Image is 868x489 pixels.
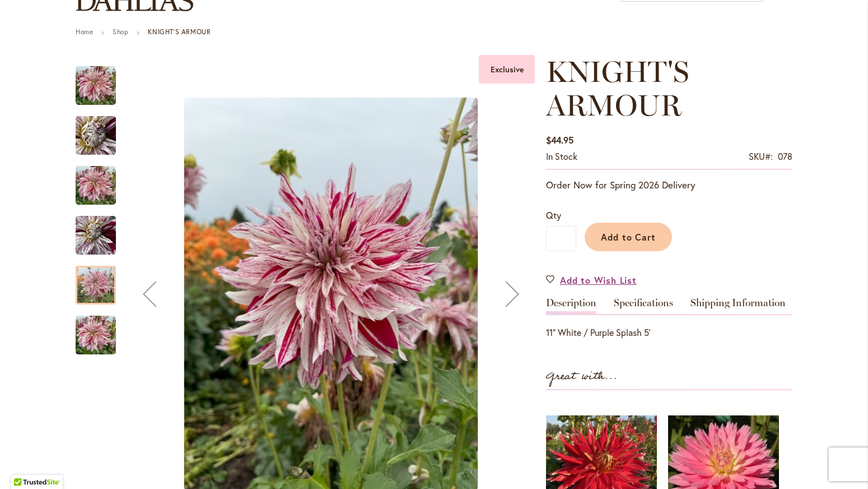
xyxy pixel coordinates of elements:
[76,27,93,36] a: Home
[76,105,127,155] div: KNIGHT'S ARMOUR
[601,231,656,243] span: Add to Cart
[546,298,792,339] div: Detailed Product Info
[690,298,786,314] a: Shipping Information
[614,298,673,314] a: Specifications
[76,66,116,106] img: KNIGHTS ARMOUR
[560,274,637,287] span: Add to Wish List
[479,55,535,84] div: Exclusive
[113,27,128,36] a: Shop
[546,298,596,314] a: Description
[546,178,792,192] p: Order Now for Spring 2026 Delivery
[546,367,618,386] strong: Great with...
[76,308,116,362] img: KNIGHT'S ARMOUR
[749,150,773,162] strong: SKU
[76,55,127,105] div: KNIGHTS ARMOUR
[8,449,40,481] iframe: Launch Accessibility Center
[148,27,211,36] strong: KNIGHT'S ARMOUR
[76,255,127,305] div: KNIGHT'S ARMOUR
[546,54,689,123] span: KNIGHT'S ARMOUR
[546,326,792,339] p: 11" White / Purple Splash 5'
[585,223,672,251] button: Add to Cart
[76,209,116,262] img: KNIGHT'S ARMOUR
[546,134,573,146] span: $44.95
[546,209,561,221] span: Qty
[55,105,136,166] img: KNIGHT'S ARMOUR
[546,274,637,287] a: Add to Wish List
[76,205,127,255] div: KNIGHT'S ARMOUR
[778,150,792,163] div: 078
[546,150,577,162] span: In stock
[76,159,116,213] img: KNIGHT'S ARMOUR
[76,155,127,205] div: KNIGHT'S ARMOUR
[76,305,116,354] div: KNIGHT'S ARMOUR
[546,150,577,163] div: Availability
